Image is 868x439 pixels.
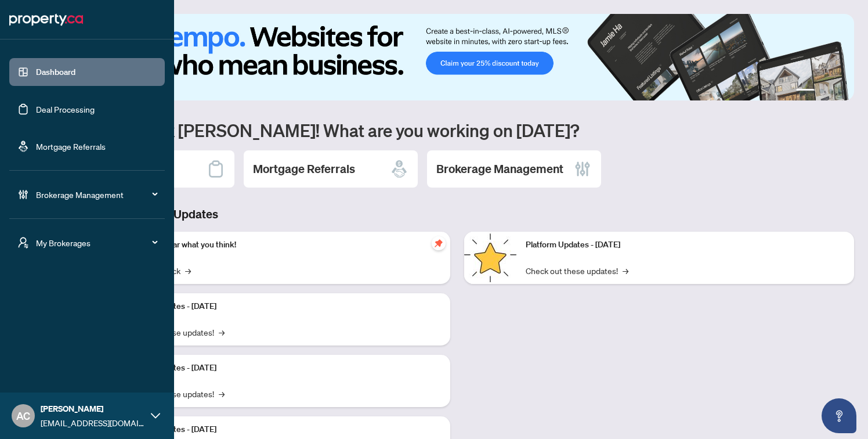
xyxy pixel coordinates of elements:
img: Slide 0 [60,14,854,100]
a: Deal Processing [36,104,95,114]
span: Brokerage Management [36,188,157,201]
span: AC [16,408,30,424]
p: Platform Updates - [DATE] [526,239,845,251]
span: → [219,326,225,339]
h2: Mortgage Referrals [253,161,355,177]
a: Dashboard [36,67,75,77]
button: 3 [829,89,833,93]
span: [EMAIL_ADDRESS][DOMAIN_NAME] [41,416,145,429]
span: → [185,264,191,277]
img: logo [9,10,83,29]
h1: Welcome back [PERSON_NAME]! What are you working on [DATE]? [60,119,854,141]
p: Platform Updates - [DATE] [122,300,441,313]
p: Platform Updates - [DATE] [122,423,441,436]
img: Platform Updates - June 23, 2025 [464,232,516,284]
span: My Brokerages [36,236,157,249]
h3: Brokerage & Industry Updates [60,206,854,222]
span: user-switch [17,237,29,249]
span: [PERSON_NAME] [41,402,145,415]
p: Platform Updates - [DATE] [122,362,441,375]
h2: Brokerage Management [436,161,563,177]
span: pushpin [432,236,446,250]
button: 4 [838,89,842,93]
a: Mortgage Referrals [36,141,106,152]
button: 1 [796,89,815,93]
span: → [219,387,225,400]
a: Check out these updates!→ [526,264,628,277]
button: 2 [819,89,824,93]
button: Open asap [822,398,856,433]
p: We want to hear what you think! [122,239,441,251]
span: → [623,264,628,277]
